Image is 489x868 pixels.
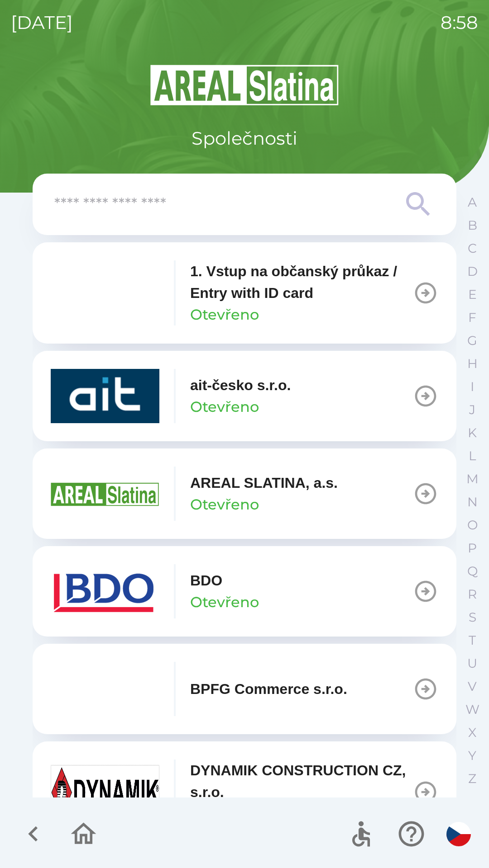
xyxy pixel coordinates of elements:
[468,771,476,787] p: Z
[51,467,159,521] img: aad3f322-fb90-43a2-be23-5ead3ef36ce5.png
[51,765,159,819] img: 9aa1c191-0426-4a03-845b-4981a011e109.jpeg
[190,759,413,803] p: DYNAMIK CONSTRUCTION CZ, s.r.o.
[468,194,477,210] p: A
[461,352,484,375] button: H
[461,375,484,398] button: I
[190,591,259,613] p: Otevřeno
[470,379,474,395] p: I
[465,702,479,717] p: W
[33,242,456,344] button: 1. Vstup na občanský průkaz / Entry with ID cardOtevřeno
[467,264,478,279] p: D
[461,260,484,283] button: D
[461,606,484,629] button: S
[461,583,484,606] button: R
[461,467,484,491] button: M
[467,333,477,349] p: G
[468,425,477,441] p: K
[468,725,476,741] p: X
[33,546,456,637] button: BDOOtevřeno
[461,444,484,467] button: L
[446,822,471,846] img: cs flag
[33,644,456,734] button: BPFG Commerce s.r.o.
[461,537,484,560] button: P
[461,191,484,214] button: A
[467,517,478,533] p: O
[461,329,484,352] button: G
[466,471,479,487] p: M
[441,9,478,36] p: 8:58
[461,306,484,329] button: F
[468,241,477,256] p: C
[190,678,347,700] p: BPFG Commerce s.r.o.
[469,632,476,648] p: T
[467,356,478,372] p: H
[461,214,484,237] button: B
[190,374,291,396] p: ait-česko s.r.o.
[51,564,159,618] img: ae7449ef-04f1-48ed-85b5-e61960c78b50.png
[51,662,159,716] img: f3b1b367-54a7-43c8-9d7e-84e812667233.png
[190,260,413,304] p: 1. Vstup na občanský průkaz / Entry with ID card
[467,494,478,510] p: N
[468,586,477,602] p: R
[33,741,456,843] button: DYNAMIK CONSTRUCTION CZ, s.r.o.Otevřeno
[51,266,159,320] img: 93ea42ec-2d1b-4d6e-8f8a-bdbb4610bcc3.png
[461,421,484,444] button: K
[468,748,476,764] p: Y
[461,675,484,698] button: V
[33,63,456,107] img: Logo
[461,652,484,675] button: U
[461,629,484,652] button: T
[468,287,477,302] p: E
[190,494,259,515] p: Otevřeno
[461,744,484,767] button: Y
[461,767,484,790] button: Z
[51,369,159,423] img: 40b5cfbb-27b1-4737-80dc-99d800fbabba.png
[192,125,297,152] p: Společnosti
[461,698,484,721] button: W
[190,396,259,418] p: Otevřeno
[468,310,476,325] p: F
[461,398,484,421] button: J
[468,540,477,556] p: P
[469,448,476,464] p: L
[11,9,73,36] p: [DATE]
[469,609,476,625] p: S
[461,514,484,537] button: O
[461,560,484,583] button: Q
[469,402,475,418] p: J
[190,472,338,494] p: AREAL SLATINA, a.s.
[33,448,456,539] button: AREAL SLATINA, a.s.Otevřeno
[468,679,477,694] p: V
[461,283,484,306] button: E
[461,237,484,260] button: C
[461,721,484,744] button: X
[33,351,456,441] button: ait-česko s.r.o.Otevřeno
[190,304,259,325] p: Otevřeno
[467,563,478,579] p: Q
[461,491,484,514] button: N
[468,217,477,233] p: B
[190,570,222,591] p: BDO
[467,656,477,671] p: U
